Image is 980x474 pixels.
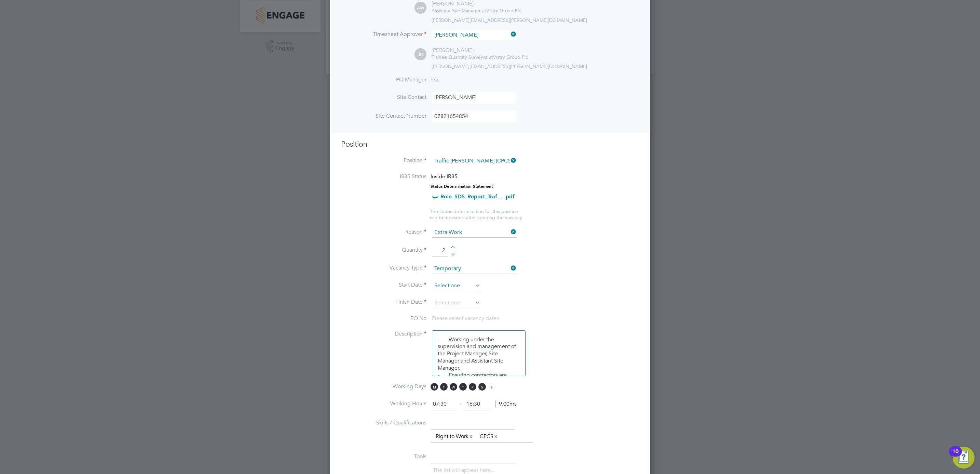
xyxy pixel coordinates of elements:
[432,54,528,60] div: Vistry Group Plc
[432,8,486,14] span: Assistant Site Manager at
[450,383,457,391] span: W
[341,281,426,289] label: Start Date
[431,398,457,410] input: 08:00
[432,54,493,60] span: Trainee Quantity Surveyor at
[432,63,587,69] span: [PERSON_NAME][EMAIL_ADDRESS][PERSON_NAME][DOMAIN_NAME]
[341,76,426,83] label: PO Manager
[341,264,426,272] label: Vacancy Type
[432,0,521,8] div: [PERSON_NAME]
[432,156,516,166] input: Search for...
[440,383,448,391] span: T
[341,31,426,38] label: Timesheet Approver
[341,113,426,120] label: Site Contact Number
[431,173,458,180] span: Inside IR35
[431,76,438,83] span: n/a
[433,432,476,441] li: Right to Work
[431,184,493,189] strong: Status Determination Statement
[341,315,426,322] label: PO No
[341,140,639,149] h3: Position
[432,298,480,308] input: Select one
[432,281,480,291] input: Select one
[431,383,438,391] span: M
[414,49,426,61] span: JD
[495,400,517,407] span: 9.00hrs
[432,8,521,14] div: Vistry Group Plc
[341,173,426,180] label: IR35 Status
[488,383,495,391] span: S
[477,432,501,441] li: CPCS
[430,208,522,221] span: The status determination for this position can be updated after creating the vacancy
[341,400,426,407] label: Working Hours
[952,451,958,460] div: 10
[432,264,516,274] input: Select one
[341,228,426,236] label: Reason
[432,47,528,54] div: [PERSON_NAME]
[469,383,476,391] span: F
[341,330,426,338] label: Description
[493,432,498,441] a: x
[432,17,587,23] span: [PERSON_NAME][EMAIL_ADDRESS][PERSON_NAME][DOMAIN_NAME]
[341,247,426,254] label: Quantity
[953,447,975,469] button: Open Resource Center, 10 new notifications
[414,2,426,14] span: AW
[458,400,463,407] span: ‐
[440,193,515,200] a: Role_SDS_Report_Traf... .pdf
[459,383,467,391] span: T
[341,419,426,426] label: Skills / Qualifications
[341,383,426,390] label: Working Days
[432,30,516,40] input: Search for...
[432,227,516,238] input: Select one
[341,157,426,164] label: Position
[341,299,426,306] label: Finish Date
[341,453,426,460] label: Tools
[478,383,486,391] span: S
[464,398,490,410] input: 17:00
[341,94,426,101] label: Site Contact
[468,432,473,441] a: x
[432,315,499,322] span: Please select vacancy dates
